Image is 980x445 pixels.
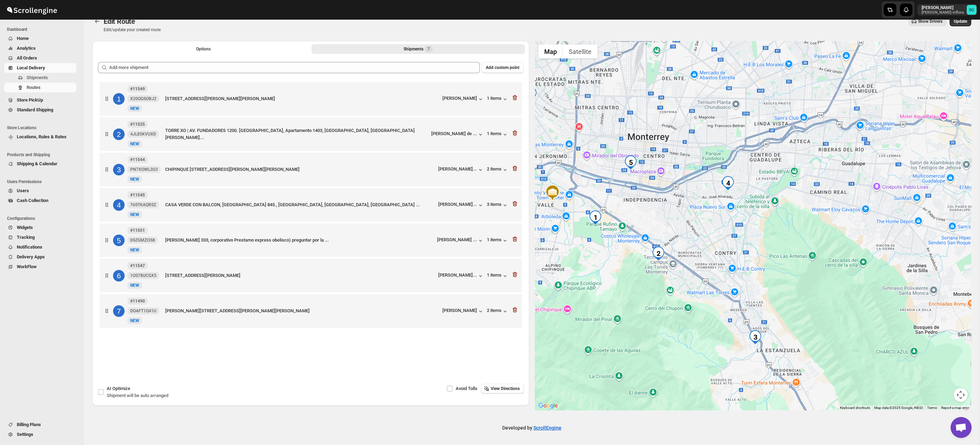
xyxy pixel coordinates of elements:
[130,237,155,243] span: 0SZGMZI3S8
[130,202,156,208] span: 76STKAQRSZ
[130,228,145,233] b: #11551
[486,65,519,70] span: Add custom point
[481,384,524,394] button: View Directions
[107,393,168,398] span: Shipment will be auto arranged
[969,8,974,12] text: DC
[113,235,125,246] div: 5
[165,127,428,141] div: TORRE XO | AV. FUNDADORES 1200. [GEOGRAPHIC_DATA], Apartamento 1403, [GEOGRAPHIC_DATA], [GEOGRAPH...
[165,95,440,102] div: [STREET_ADDRESS][PERSON_NAME][PERSON_NAME]
[7,125,79,131] span: Store Locations
[196,46,211,52] span: Options
[100,223,522,257] div: 5#115510SZGMZI3S8NewNEW[PERSON_NAME] 333, corporativo Prestamo express obelisco) preguntar por la...
[100,153,522,186] div: 3#11544PN7XOWL3U3NewNEWCHIPINQUE [STREET_ADDRESS][PERSON_NAME][PERSON_NAME][PERSON_NAME]...2 items
[748,330,762,344] div: 3
[165,307,440,314] div: [PERSON_NAME][STREET_ADDRESS][PERSON_NAME][PERSON_NAME]
[17,188,29,193] span: Users
[840,405,870,410] button: Keyboard shortcuts
[487,237,509,244] button: 1 items
[438,272,484,279] button: [PERSON_NAME]...
[537,401,560,410] a: Open this area in Google Maps (opens a new window)
[130,106,139,111] span: NEW
[130,141,139,146] span: NEW
[967,5,976,15] span: DAVID CORONADO
[17,244,42,250] span: Notifications
[874,406,923,410] span: Map data ©2025 Google, INEGI
[17,65,45,70] span: Local Delivery
[100,259,522,292] div: 6#115471OS78UCGX5NewNEW[STREET_ADDRESS][PERSON_NAME][PERSON_NAME]...1 items
[437,237,484,244] button: [PERSON_NAME] ...
[130,131,156,137] span: 4JL85KVUXD
[4,262,76,272] button: WorkFlow
[922,5,964,11] p: [PERSON_NAME]
[431,131,484,138] button: [PERSON_NAME] de ...
[4,53,76,63] button: All Orders
[92,56,529,341] div: Selected Shipments
[491,386,520,391] span: View Directions
[7,179,79,185] span: Users Permissions
[487,96,509,103] button: 1 items
[130,122,145,127] b: #11525
[438,272,477,278] div: [PERSON_NAME]...
[104,17,135,26] span: Edit Route
[130,283,139,288] span: NEW
[165,166,435,173] div: CHIPINQUE [STREET_ADDRESS][PERSON_NAME][PERSON_NAME]
[437,237,477,242] div: [PERSON_NAME] ...
[482,62,524,73] button: Add custom point
[27,75,48,80] span: Shipments
[17,55,37,61] span: All Orders
[113,305,125,317] div: 7
[17,161,57,166] span: Shipping & Calendar
[487,308,509,315] button: 2 items
[130,318,139,323] span: NEW
[442,96,484,103] div: [PERSON_NAME]
[130,212,139,217] span: NEW
[502,424,561,431] p: Developed by
[17,264,37,269] span: WorkFlow
[4,242,76,252] button: Notifications
[4,73,76,83] button: Shipments
[107,386,130,391] span: AI Optimize
[113,270,125,281] div: 6
[922,11,964,15] p: [PERSON_NAME]-inflora
[311,44,525,54] button: Selected Shipments
[104,27,161,33] p: Edit/update your created route
[927,406,937,410] a: Terms
[487,131,509,138] button: 1 items
[4,132,76,142] button: Locations, Rules & Rates
[538,44,563,58] button: Show street map
[537,401,560,410] img: Google
[4,196,76,206] button: Cash Collection
[427,46,430,52] span: 7
[4,232,76,242] button: Tracking
[113,164,125,175] div: 3
[130,86,145,91] b: #11549
[113,93,125,105] div: 1
[487,202,509,209] button: 3 items
[442,308,484,315] div: [PERSON_NAME]
[4,420,76,430] button: Billing Plans
[113,199,125,211] div: 4
[651,246,665,260] div: 2
[100,117,522,151] div: 2#115254JL85KVUXDNewNEWTORRE XO | AV. FUNDADORES 1200. [GEOGRAPHIC_DATA], Apartamento 1403, [GEOG...
[165,272,435,279] div: [STREET_ADDRESS][PERSON_NAME]
[404,46,433,53] div: Shipments
[17,198,48,203] span: Cash Collection
[97,44,310,54] button: All Route Options
[533,425,561,431] a: ScrollEngine
[17,107,53,112] span: Standard Shipping
[113,128,125,140] div: 2
[918,19,943,24] span: Show Drivers
[27,85,41,90] span: Routes
[908,16,947,26] button: Show Drivers
[721,176,735,190] div: 4
[951,417,972,438] a: Open chat
[130,96,156,102] span: X20QGSOBJ2
[7,27,79,32] span: Dashboard
[438,166,477,172] div: [PERSON_NAME]...
[130,193,145,197] b: #11545
[165,201,435,208] div: CASA VERDE CON BALCON, [GEOGRAPHIC_DATA] 845., [GEOGRAPHIC_DATA], [GEOGRAPHIC_DATA], [GEOGRAPHIC_...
